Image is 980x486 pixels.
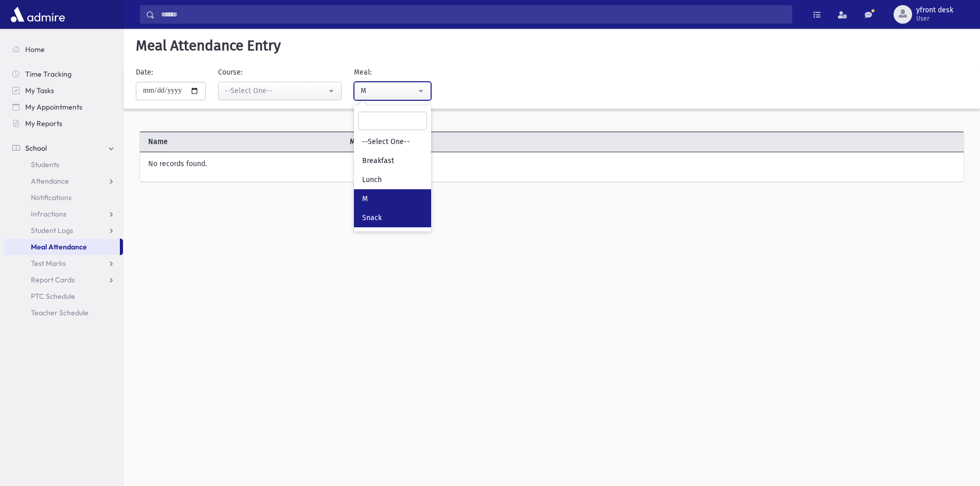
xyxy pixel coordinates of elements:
span: M [362,194,368,204]
a: My Appointments [4,99,123,115]
button: M [354,82,431,100]
span: --Select One-- [362,137,410,147]
span: Snack [362,213,382,223]
a: Report Cards [4,272,123,288]
span: Test Marks [31,259,66,268]
a: Notifications [4,189,123,206]
span: Time Tracking [25,69,72,79]
div: M [361,85,416,96]
span: PTC Schedule [31,292,75,301]
span: Meal Attendance [31,242,87,251]
a: Test Marks [4,255,123,272]
a: PTC Schedule [4,288,123,304]
a: Time Tracking [4,66,123,82]
a: Students [4,156,123,173]
span: Attendance [31,176,69,186]
img: AdmirePro [8,4,67,25]
button: --Select One-- [218,82,342,100]
span: Report Cards [31,275,75,284]
label: No records found. [148,158,207,169]
span: Home [25,45,45,54]
a: Meal Attendance [4,239,120,255]
span: School [25,143,47,153]
span: yfront desk [916,6,953,14]
a: Attendance [4,173,123,189]
h5: Meal Attendance Entry [132,37,972,55]
span: My Reports [25,119,62,128]
input: Search [155,5,792,24]
a: My Tasks [4,82,123,99]
span: Student Logs [31,226,73,235]
label: Date: [136,67,153,78]
a: Home [4,41,123,58]
a: My Reports [4,115,123,132]
span: Infractions [31,209,66,219]
span: User [916,14,953,23]
span: Breakfast [362,156,394,166]
span: Name [140,136,346,147]
a: School [4,140,123,156]
span: My Tasks [25,86,54,95]
span: Students [31,160,59,169]
span: Lunch [362,175,382,185]
input: Search [358,112,427,130]
span: Notifications [31,193,72,202]
a: Infractions [4,206,123,222]
span: Meal Attendance [346,136,551,147]
label: Meal: [354,67,371,78]
label: Course: [218,67,242,78]
a: Student Logs [4,222,123,239]
span: Teacher Schedule [31,308,88,317]
a: Teacher Schedule [4,304,123,321]
div: --Select One-- [225,85,327,96]
span: My Appointments [25,102,82,112]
